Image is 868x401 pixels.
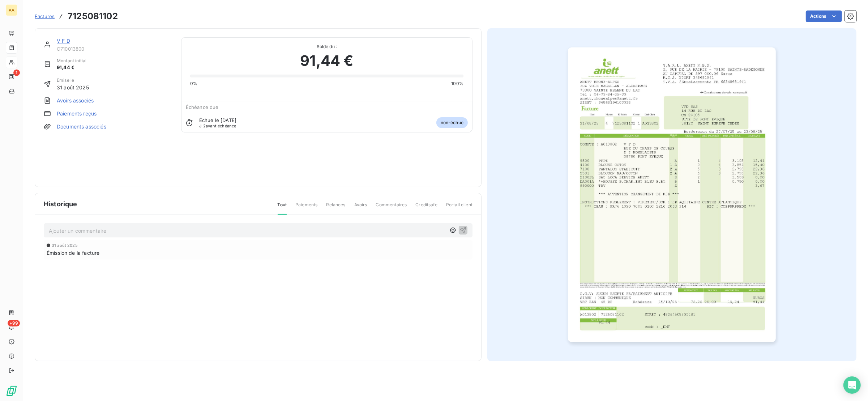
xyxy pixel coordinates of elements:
span: 91,44 € [300,50,353,72]
span: Avoirs [354,202,367,214]
span: Échue le [DATE] [199,117,236,123]
span: Creditsafe [415,202,437,214]
img: invoice_thumbnail [568,47,776,342]
span: Relances [326,202,345,214]
span: 31 août 2025 [57,84,89,91]
span: Paiements [295,202,317,214]
span: avant échéance [199,124,236,128]
span: 91,44 € [57,64,86,71]
span: 31 août 2025 [52,243,78,248]
a: Documents associés [57,123,106,130]
span: J-2 [199,123,206,128]
span: Émission de la facture [47,249,99,257]
span: Émise le [57,77,89,84]
span: non-échue [436,117,468,128]
span: Montant initial [57,58,86,64]
span: +99 [8,320,20,326]
span: Portail client [446,202,473,214]
img: Logo LeanPay [6,385,17,397]
button: Actions [806,10,842,22]
span: Échéance due [186,104,219,110]
a: Factures [35,13,55,20]
div: AA [6,4,17,16]
span: Commentaires [376,202,407,214]
span: C710013800 [57,46,172,52]
span: Tout [278,202,287,215]
h3: 7125081102 [68,10,118,23]
a: Paiements reçus [57,110,97,117]
span: 100% [451,80,463,87]
span: Historique [44,199,77,209]
a: Avoirs associés [57,97,94,104]
span: Factures [35,13,55,19]
a: V F D [57,38,70,44]
span: Solde dû : [190,43,463,50]
div: Open Intercom Messenger [843,376,861,394]
span: 0% [190,80,197,87]
span: 1 [13,69,20,76]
